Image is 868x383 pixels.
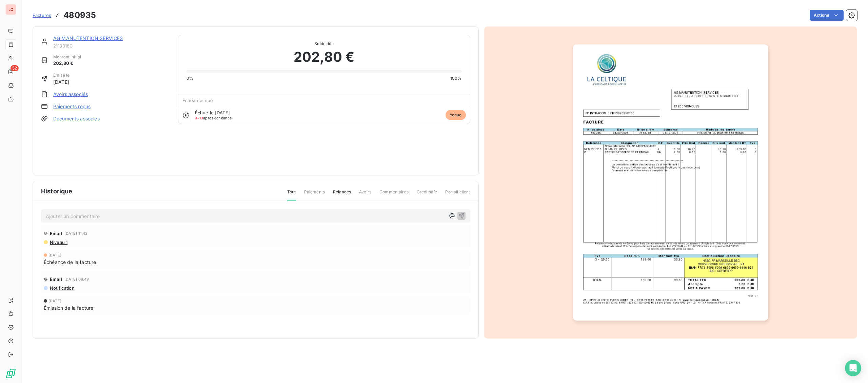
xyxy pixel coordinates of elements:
[49,285,75,291] span: Notification
[33,12,51,19] a: Factures
[810,10,844,21] button: Actions
[11,65,19,71] span: 52
[53,91,88,98] a: Avoirs associés
[41,187,73,196] span: Historique
[333,189,351,200] span: Relances
[63,9,96,21] h3: 480935
[359,189,371,200] span: Avoirs
[53,115,100,122] a: Documents associés
[186,41,462,47] span: Solde dû :
[182,98,213,103] span: Échéance due
[573,44,768,321] img: invoice_thumbnail
[53,43,170,49] span: 2113318C
[64,277,89,281] span: [DATE] 08:49
[5,368,16,379] img: Logo LeanPay
[53,54,81,60] span: Montant initial
[33,13,51,18] span: Factures
[186,75,193,81] span: 0%
[287,189,296,201] span: Tout
[446,110,466,120] span: échue
[450,75,462,81] span: 100%
[294,47,354,67] span: 202,80 €
[195,116,203,120] span: J+13
[845,360,861,376] div: Open Intercom Messenger
[53,35,123,41] a: AG MANUTENTION SERVICES
[50,276,62,282] span: Email
[48,253,61,257] span: [DATE]
[304,189,325,200] span: Paiements
[48,299,61,303] span: [DATE]
[44,258,96,266] span: Échéance de la facture
[64,231,88,235] span: [DATE] 11:43
[44,304,93,311] span: Émission de la facture
[195,116,232,120] span: après échéance
[379,189,409,200] span: Commentaires
[50,231,62,236] span: Email
[445,189,470,200] span: Portail client
[417,189,437,200] span: Creditsafe
[5,4,16,15] div: LC
[53,72,70,78] span: Émise le
[53,103,91,110] a: Paiements reçus
[53,78,70,85] span: [DATE]
[49,240,67,245] span: Niveau 1
[195,110,230,115] span: Échue le [DATE]
[53,60,81,67] span: 202,80 €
